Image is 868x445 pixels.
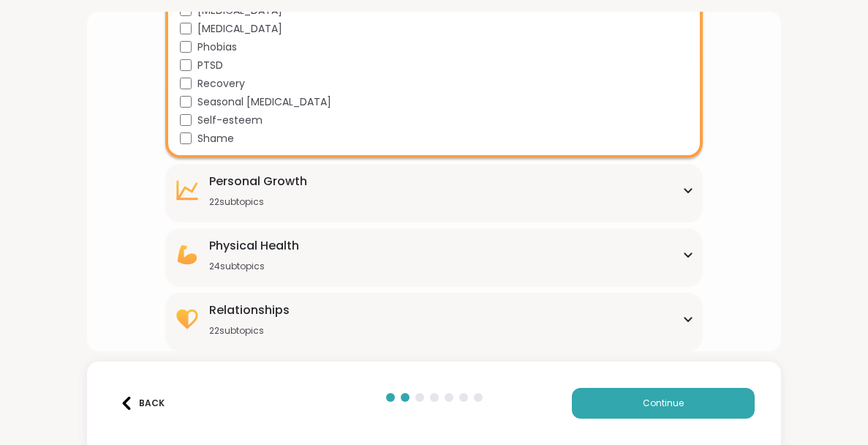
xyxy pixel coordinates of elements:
[209,325,290,337] div: 22 subtopics
[197,131,234,146] span: Shame
[120,397,165,410] div: Back
[209,261,299,272] div: 24 subtopics
[197,21,282,37] span: [MEDICAL_DATA]
[643,397,684,410] span: Continue
[113,388,172,419] button: Back
[197,40,237,55] span: Phobias
[209,302,290,319] div: Relationships
[209,237,299,255] div: Physical Health
[197,94,331,110] span: Seasonal [MEDICAL_DATA]
[197,58,223,73] span: PTSD
[209,173,307,190] div: Personal Growth
[197,76,245,91] span: Recovery
[197,113,263,128] span: Self-esteem
[572,388,755,419] button: Continue
[209,196,307,208] div: 22 subtopics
